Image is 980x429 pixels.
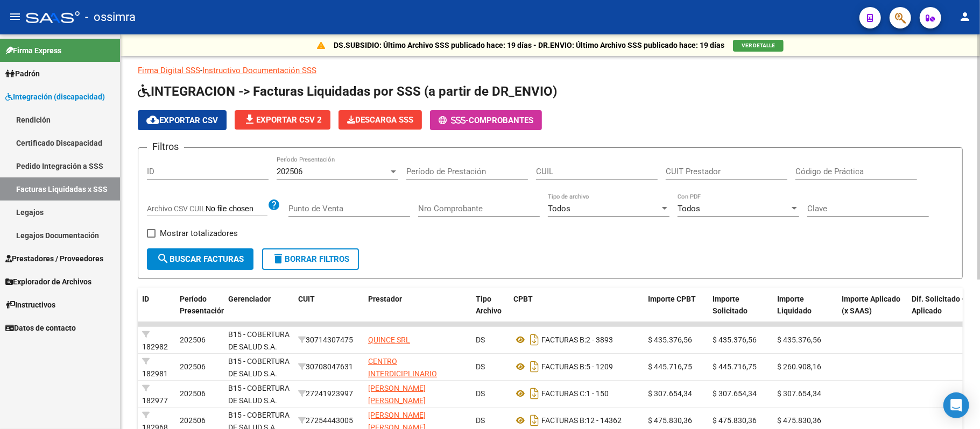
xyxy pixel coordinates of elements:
[471,288,509,335] datatable-header-cell: Tipo Archivo
[368,357,449,414] span: CENTRO INTERDICIPLINARIO NEUROLOGICO PARA ASISTENCIA Y REHABILITACION S.R.L.
[648,362,692,371] span: $ 445.716,75
[513,358,639,375] div: 5 - 1209
[713,416,757,425] span: $ 475.830,36
[9,10,22,23] mat-icon: menu
[548,204,570,213] span: Todos
[368,295,402,303] span: Prestador
[5,322,76,334] span: Datos de contacto
[228,357,290,378] span: B15 - COBERTURA DE SALUD S.A.
[175,288,224,335] datatable-header-cell: Período Presentación
[907,288,977,335] datatable-header-cell: Dif. Solicitado - Aplicado
[527,412,541,429] i: Descargar documento
[708,288,773,335] datatable-header-cell: Importe Solicitado
[138,288,175,335] datatable-header-cell: ID
[142,328,171,351] div: 182982
[138,65,963,76] p: -
[147,204,206,213] span: Archivo CSV CUIL
[648,389,692,398] span: $ 307.654,34
[842,295,900,316] span: Importe Aplicado (x SAAS)
[262,248,359,270] button: Borrar Filtros
[513,331,639,348] div: 2 - 3893
[298,414,359,427] div: 27254443005
[243,115,322,125] span: Exportar CSV 2
[958,10,971,23] mat-icon: person
[228,384,290,405] span: B15 - COBERTURA DE SALUD S.A.
[541,389,586,398] span: FACTURAS C:
[777,389,821,398] span: $ 307.654,34
[298,388,359,400] div: 27241923997
[142,355,171,378] div: 182981
[202,66,316,75] a: Instructivo Documentación SSS
[527,385,541,402] i: Descargar documento
[147,139,184,154] h3: Filtros
[777,335,821,344] span: $ 435.376,56
[5,299,55,311] span: Instructivos
[5,91,105,103] span: Integración (discapacidad)
[243,113,256,126] mat-icon: file_download
[476,335,485,344] span: DS
[142,295,149,303] span: ID
[527,358,541,375] i: Descargar documento
[146,113,159,126] mat-icon: cloud_download
[206,204,267,214] input: Archivo CSV CUIL
[235,110,330,130] button: Exportar CSV 2
[364,288,471,335] datatable-header-cell: Prestador
[277,167,302,176] span: 202506
[513,385,639,402] div: 1 - 150
[644,288,708,335] datatable-header-cell: Importe CPBT
[513,412,639,429] div: 12 - 14362
[713,362,757,371] span: $ 445.716,75
[733,40,784,52] button: VER DETALLE
[180,295,225,316] span: Período Presentación
[298,334,359,346] div: 30714307475
[713,335,757,344] span: $ 435.376,56
[713,389,757,398] span: $ 307.654,34
[228,330,290,351] span: B15 - COBERTURA DE SALUD S.A.
[180,362,206,371] span: 202506
[527,331,541,348] i: Descargar documento
[943,392,969,418] div: Open Intercom Messenger
[912,295,965,316] span: Dif. Solicitado - Aplicado
[5,276,91,288] span: Explorador de Archivos
[138,84,557,99] span: INTEGRACION -> Facturas Liquidadas por SSS (a partir de DR_ENVIO)
[742,42,775,48] span: VER DETALLE
[224,288,294,335] datatable-header-cell: Gerenciador
[469,116,533,125] span: Comprobantes
[294,288,364,335] datatable-header-cell: CUIT
[5,253,103,264] span: Prestadores / Proveedores
[339,110,422,130] app-download-masive: Descarga masiva de comprobantes (adjuntos)
[339,110,422,130] button: Descarga SSS
[368,335,410,344] span: QUINCE SRL
[138,66,200,75] a: Firma Digital SSS
[648,295,696,303] span: Importe CPBT
[138,110,227,130] button: Exportar CSV
[777,362,821,371] span: $ 260.908,16
[476,362,485,371] span: DS
[228,295,271,303] span: Gerenciador
[5,45,61,56] span: Firma Express
[509,288,644,335] datatable-header-cell: CPBT
[146,116,218,125] span: Exportar CSV
[272,254,349,264] span: Borrar Filtros
[541,416,586,425] span: FACTURAS B:
[160,227,238,240] span: Mostrar totalizadores
[777,416,821,425] span: $ 475.830,36
[541,362,586,371] span: FACTURAS B:
[85,5,136,29] span: - ossimra
[298,361,359,373] div: 30708047631
[648,416,692,425] span: $ 475.830,36
[476,416,485,425] span: DS
[713,295,748,316] span: Importe Solicitado
[368,384,426,405] span: [PERSON_NAME] [PERSON_NAME]
[298,295,315,303] span: CUIT
[267,198,280,211] mat-icon: help
[334,39,724,51] p: DS.SUBSIDIO: Último Archivo SSS publicado hace: 19 días - DR.ENVIO: Último Archivo SSS publicado ...
[272,252,285,265] mat-icon: delete
[180,416,206,425] span: 202506
[157,252,170,265] mat-icon: search
[476,295,502,316] span: Tipo Archivo
[147,248,253,270] button: Buscar Facturas
[157,254,244,264] span: Buscar Facturas
[777,295,812,316] span: Importe Liquidado
[541,335,586,344] span: FACTURAS B:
